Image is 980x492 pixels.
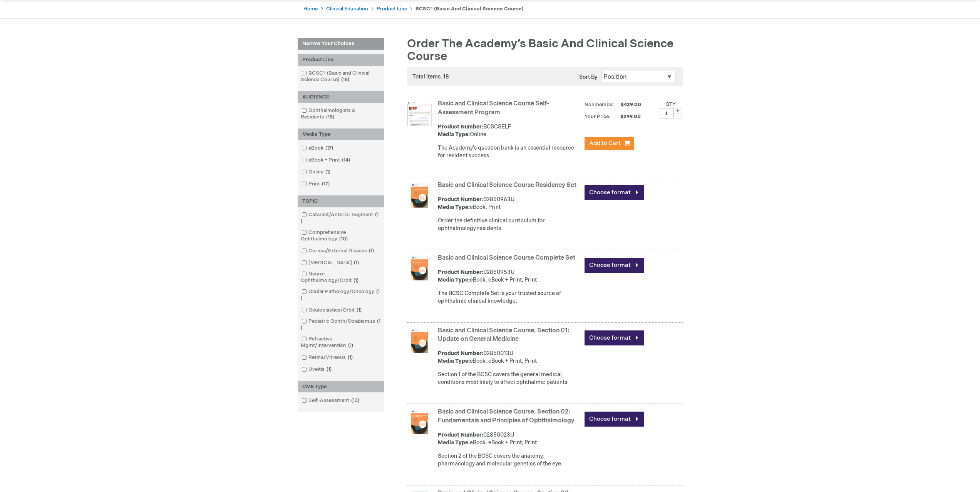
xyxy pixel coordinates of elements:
a: Home [303,6,318,12]
a: Basic and Clinical Science Course Complete Set [438,254,575,262]
span: 14 [340,157,352,163]
button: Add to Cart [585,137,634,150]
strong: Media Type: [438,131,470,138]
strong: Product Number: [438,432,483,438]
a: Basic and Clinical Science Course Residency Set [438,182,576,189]
span: 17 [323,145,335,151]
div: 02850013U eBook, eBook + Print, Print [438,350,581,365]
strong: Narrow Your Choices [298,38,384,50]
a: Choose format [585,412,644,427]
a: Ocular Pathology/Oncology1 [300,288,382,302]
a: Comprehensive Ophthalmology10 [300,229,382,243]
label: Sort By [579,74,597,80]
a: Clinical Education [326,6,368,12]
a: Choose format [585,258,644,273]
a: Cornea/External Disease1 [300,247,377,255]
div: 02850963U eBook, Print [438,196,581,211]
div: Section 1 of the BCSC covers the general medical conditions most likely to affect ophthalmic pati... [438,371,581,386]
a: Retina/Vitreous1 [300,354,356,361]
span: 1 [346,342,355,349]
span: 10 [337,236,350,242]
a: Neuro-Ophthalmology/Orbit1 [300,270,382,284]
span: 1 [352,277,360,284]
img: Basic and Clinical Science Course, Section 02: Fundamentals and Principles of Ophthalmology [407,410,432,434]
div: 02850023U eBook, eBook + Print, Print [438,431,581,447]
div: Media Type [298,128,384,140]
div: 02850953U eBook, eBook + Print, Print [438,269,581,284]
div: The BCSC Complete Set is your trusted source of ophthalmic clinical knowledge. [438,290,581,305]
span: 1 [323,169,332,175]
span: $299.00 [611,113,642,120]
span: 1 [301,289,380,301]
div: CME Type [298,381,384,393]
span: 1 [325,366,333,372]
span: Add to Cart [589,140,621,147]
a: [MEDICAL_DATA]1 [300,259,362,267]
strong: Media Type: [438,358,470,364]
strong: Media Type: [438,204,470,210]
a: Choose format [585,330,644,345]
div: TOPIC [298,195,384,207]
strong: Nonmember: [585,100,616,110]
a: BCSC® (Basic and Clinical Science Course)18 [300,70,382,83]
strong: Product Number: [438,196,483,203]
a: Online1 [300,168,333,176]
a: Refractive Mgmt/Intervention1 [300,335,382,349]
a: Basic and Clinical Science Course Self-Assessment Program [438,100,549,116]
span: 1 [346,354,355,360]
img: Basic and Clinical Science Course Self-Assessment Program [407,102,432,126]
a: Pediatric Ophth/Strabismus1 [300,318,382,332]
a: Basic and Clinical Science Course, Section 01: Update on General Medicine [438,327,569,343]
strong: Your Price: [585,113,610,120]
input: Qty [660,108,673,118]
span: 1 [352,260,361,266]
span: 13 [349,397,361,404]
span: 18 [324,114,336,120]
strong: Media Type: [438,277,470,283]
div: Order the definitive clinical curriculum for ophthalmology residents. [438,217,581,232]
span: 1 [355,307,364,313]
span: 1 [367,248,376,254]
span: Total items: 18 [412,73,449,80]
span: 18 [339,77,351,83]
strong: Product Number: [438,350,483,357]
strong: Media Type: [438,439,470,446]
span: 1 [301,318,380,331]
a: Uveitis1 [300,366,335,373]
a: Oculoplastics/Orbit1 [300,307,365,314]
a: Choose format [585,185,644,200]
img: Basic and Clinical Science Course, Section 01: Update on General Medicine [407,329,432,353]
span: 17 [320,181,332,187]
a: Self-Assessment13 [300,397,362,404]
a: Ophthalmologists & Residents18 [300,107,382,121]
span: Order the Academy’s Basic and Clinical Science Course [407,37,673,63]
strong: BCSC® (Basic and Clinical Science Course) [415,6,524,12]
span: 1 [301,212,379,224]
img: Basic and Clinical Science Course Complete Set [407,256,432,280]
div: Product Line [298,54,384,66]
div: The Academy's question bank is an essential resource for resident success. [438,144,581,160]
a: eBook17 [300,145,336,152]
div: AUDIENCE [298,91,384,103]
label: Qty [665,101,676,107]
span: $429.00 [620,102,642,108]
a: eBook + Print14 [300,157,353,164]
strong: Product Number: [438,123,483,130]
a: Print17 [300,180,333,188]
img: Basic and Clinical Science Course Residency Set [407,183,432,208]
strong: Product Number: [438,269,483,275]
div: Section 2 of the BCSC covers the anatomy, pharmacology and molecular genetics of the eye. [438,452,581,468]
a: Basic and Clinical Science Course, Section 02: Fundamentals and Principles of Ophthalmology [438,408,575,424]
a: Cataract/Anterior Segment1 [300,211,382,225]
div: BCSCSELF Online [438,123,581,138]
a: Product Line [377,6,407,12]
